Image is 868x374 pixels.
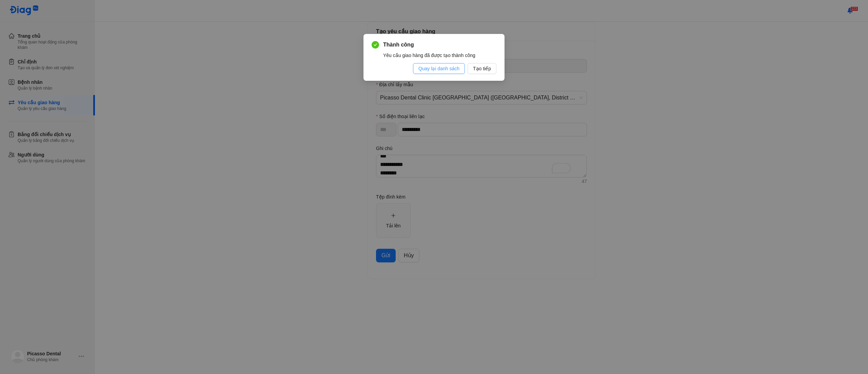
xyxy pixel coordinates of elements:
[372,41,379,49] span: check-circle
[383,52,496,59] div: Yêu cầu giao hàng đã được tạo thành công
[473,65,491,72] span: Tạo tiếp
[383,41,496,49] span: Thành công
[468,63,496,74] button: Tạo tiếp
[418,65,459,72] span: Quay lại danh sách
[413,63,465,74] button: Quay lại danh sách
